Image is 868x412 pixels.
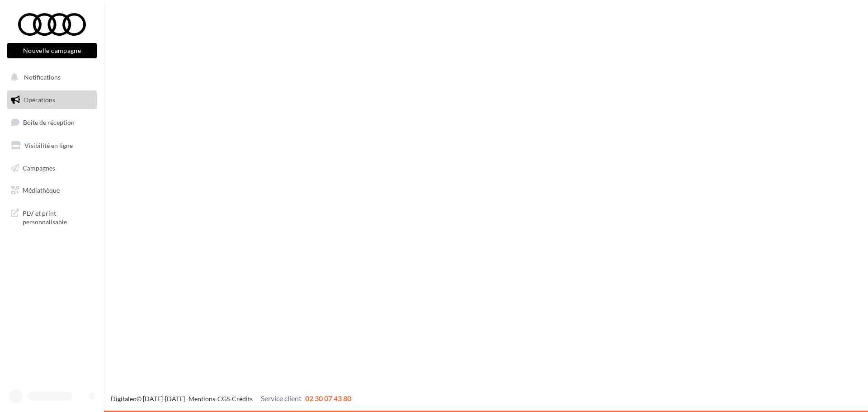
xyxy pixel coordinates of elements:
button: Nouvelle campagne [7,43,97,58]
button: Notifications [5,68,95,87]
span: Boîte de réception [23,118,75,126]
a: Mentions [189,395,215,403]
a: Opérations [5,90,99,109]
span: Visibilité en ligne [24,142,73,149]
a: PLV et print personnalisable [5,204,99,230]
a: CGS [217,395,230,403]
span: Opérations [24,96,55,104]
a: Boîte de réception [5,113,99,132]
span: Campagnes [23,164,55,171]
a: Campagnes [5,159,99,178]
a: Crédits [232,395,253,403]
span: Service client [261,394,302,403]
a: Digitaleo [111,395,137,403]
span: Médiathèque [23,186,60,194]
span: 02 30 07 43 80 [305,394,351,403]
a: Visibilité en ligne [5,136,99,155]
span: © [DATE]-[DATE] - - - [111,395,351,403]
span: PLV et print personnalisable [23,207,93,227]
a: Médiathèque [5,181,99,200]
span: Notifications [24,73,61,81]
